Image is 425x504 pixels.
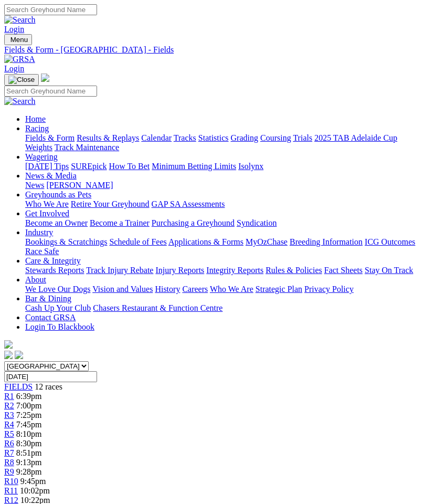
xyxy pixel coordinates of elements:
[25,199,421,209] div: Greyhounds as Pets
[20,477,46,486] span: 9:45pm
[4,64,24,73] a: Login
[25,285,90,293] a: We Love Our Dogs
[238,162,263,171] a: Isolynx
[15,351,23,359] img: twitter.svg
[365,237,415,246] a: ICG Outcomes
[25,152,58,161] a: Wagering
[25,162,69,171] a: [DATE] Tips
[25,162,421,171] div: Wagering
[16,439,42,448] span: 8:30pm
[4,340,13,349] img: logo-grsa-white.png
[4,401,14,410] a: R2
[16,429,42,438] span: 8:10pm
[25,275,46,284] a: About
[4,371,97,382] input: Select date
[10,36,28,44] span: Menu
[25,237,107,246] a: Bookings & Scratchings
[4,448,14,457] a: R7
[71,162,107,171] a: SUREpick
[4,382,33,391] a: FIELDS
[174,133,196,142] a: Tracks
[86,266,153,275] a: Track Injury Rebate
[25,285,421,294] div: About
[46,181,113,190] a: [PERSON_NAME]
[25,247,59,256] a: Race Safe
[92,285,153,293] a: Vision and Values
[231,133,258,142] a: Grading
[25,181,421,190] div: News & Media
[4,420,14,429] a: R4
[16,458,42,467] span: 9:13pm
[155,285,180,293] a: History
[324,266,363,275] a: Fact Sheets
[25,199,69,208] a: Who We Are
[4,439,14,448] a: R6
[4,458,14,467] a: R8
[206,266,263,275] a: Integrity Reports
[260,133,291,142] a: Coursing
[25,303,91,312] a: Cash Up Your Club
[25,266,84,275] a: Stewards Reports
[365,266,413,275] a: Stay On Track
[210,285,253,293] a: Who We Are
[25,266,421,275] div: Care & Integrity
[4,25,24,34] a: Login
[25,181,44,190] a: News
[152,218,235,227] a: Purchasing a Greyhound
[25,322,94,331] a: Login To Blackbook
[4,351,13,359] img: facebook.svg
[304,285,354,293] a: Privacy Policy
[16,401,42,410] span: 7:00pm
[25,133,421,152] div: Racing
[90,218,150,227] a: Become a Trainer
[152,162,236,171] a: Minimum Betting Limits
[25,294,71,303] a: Bar & Dining
[25,303,421,313] div: Bar & Dining
[77,133,139,142] a: Results & Replays
[71,199,150,208] a: Retire Your Greyhound
[25,256,81,265] a: Care & Integrity
[152,199,225,208] a: GAP SA Assessments
[25,218,88,227] a: Become an Owner
[41,73,49,82] img: logo-grsa-white.png
[55,143,119,152] a: Track Maintenance
[16,392,42,401] span: 6:39pm
[109,162,150,171] a: How To Bet
[25,228,53,237] a: Industry
[25,143,52,152] a: Weights
[25,190,91,199] a: Greyhounds as Pets
[8,76,35,84] img: Close
[4,429,14,438] span: R5
[4,34,32,45] button: Toggle navigation
[4,97,36,106] img: Search
[265,266,322,275] a: Rules & Policies
[182,285,208,293] a: Careers
[4,486,18,495] a: R11
[25,218,421,228] div: Get Involved
[4,411,14,419] a: R3
[35,382,62,391] span: 12 races
[109,237,166,246] a: Schedule of Fees
[25,237,421,256] div: Industry
[168,237,243,246] a: Applications & Forms
[141,133,172,142] a: Calendar
[4,392,14,401] a: R1
[25,171,77,180] a: News & Media
[4,4,97,15] input: Search
[93,303,222,312] a: Chasers Restaurant & Function Centre
[155,266,204,275] a: Injury Reports
[293,133,312,142] a: Trials
[16,448,42,457] span: 8:51pm
[256,285,302,293] a: Strategic Plan
[4,477,18,486] a: R10
[4,45,421,55] a: Fields & Form - [GEOGRAPHIC_DATA] - Fields
[290,237,363,246] a: Breeding Information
